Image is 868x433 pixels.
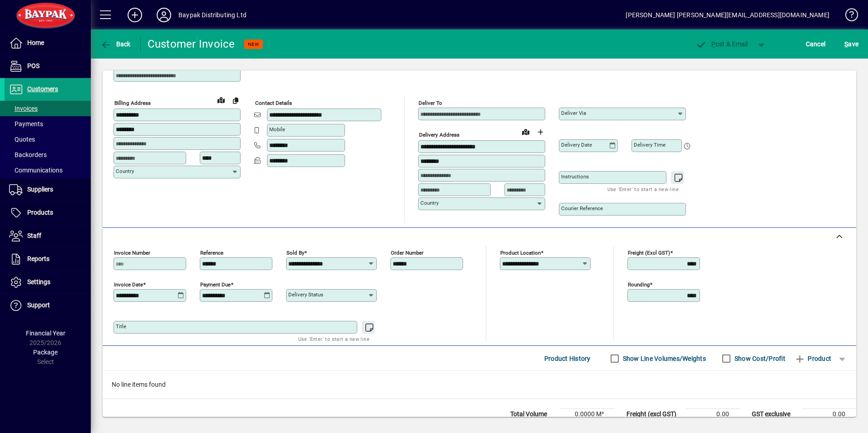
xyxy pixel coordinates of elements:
[634,142,666,148] mat-label: Delivery time
[27,232,41,239] span: Staff
[391,250,424,256] mat-label: Order number
[27,62,39,69] span: POS
[733,354,785,363] label: Show Cost/Profit
[200,250,223,256] mat-label: Reference
[5,271,91,294] a: Settings
[5,202,91,224] a: Products
[27,255,49,262] span: Reports
[148,37,235,51] div: Customer Invoice
[5,147,91,162] a: Backorders
[27,209,53,216] span: Products
[561,142,592,148] mat-label: Delivery date
[844,40,848,48] span: S
[27,301,50,309] span: Support
[695,40,748,48] span: ost & Email
[120,7,149,23] button: Add
[214,93,228,107] a: View on map
[98,36,133,52] button: Back
[228,93,243,108] button: Copy to Delivery address
[533,125,547,139] button: Choose address
[711,40,715,48] span: P
[541,350,594,367] button: Product History
[420,200,439,206] mat-label: Country
[838,2,857,31] a: Knowledge Base
[794,351,831,366] span: Product
[248,41,259,47] span: NEW
[100,40,131,48] span: Back
[691,36,753,52] button: Post & Email
[506,409,560,420] td: Total Volume
[621,354,706,363] label: Show Line Volumes/Weights
[626,8,829,22] div: [PERSON_NAME] [PERSON_NAME][EMAIL_ADDRESS][DOMAIN_NAME]
[806,37,826,51] span: Cancel
[5,225,91,247] a: Staff
[561,205,603,212] mat-label: Courier Reference
[747,409,802,420] td: GST exclusive
[844,37,858,51] span: ave
[27,85,58,93] span: Customers
[419,100,442,106] mat-label: Deliver To
[9,120,43,128] span: Payments
[5,162,91,178] a: Communications
[200,281,231,288] mat-label: Payment due
[33,349,58,356] span: Package
[9,167,63,174] span: Communications
[804,36,828,52] button: Cancel
[560,409,615,420] td: 0.0000 M³
[116,323,126,330] mat-label: Title
[561,110,586,116] mat-label: Deliver via
[5,116,91,132] a: Payments
[607,184,679,194] mat-hint: Use 'Enter' to start a new line
[518,124,533,139] a: View on map
[27,278,50,285] span: Settings
[802,409,856,420] td: 0.00
[149,7,178,23] button: Profile
[544,351,591,366] span: Product History
[288,291,323,298] mat-label: Delivery status
[5,32,91,54] a: Home
[628,281,650,288] mat-label: Rounding
[298,334,370,344] mat-hint: Use 'Enter' to start a new line
[5,132,91,147] a: Quotes
[91,36,141,52] app-page-header-button: Back
[622,409,686,420] td: Freight (excl GST)
[561,173,589,180] mat-label: Instructions
[500,250,541,256] mat-label: Product location
[5,101,91,116] a: Invoices
[26,330,65,337] span: Financial Year
[116,168,134,174] mat-label: Country
[842,36,861,52] button: Save
[114,281,143,288] mat-label: Invoice date
[9,105,38,112] span: Invoices
[5,178,91,201] a: Suppliers
[790,350,836,367] button: Product
[5,294,91,317] a: Support
[27,39,44,46] span: Home
[9,151,47,158] span: Backorders
[628,250,670,256] mat-label: Freight (excl GST)
[5,55,91,78] a: POS
[114,250,150,256] mat-label: Invoice number
[103,371,856,399] div: No line items found
[178,8,247,22] div: Baypak Distributing Ltd
[269,126,285,133] mat-label: Mobile
[686,409,740,420] td: 0.00
[27,186,53,193] span: Suppliers
[5,248,91,271] a: Reports
[286,250,304,256] mat-label: Sold by
[9,136,35,143] span: Quotes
